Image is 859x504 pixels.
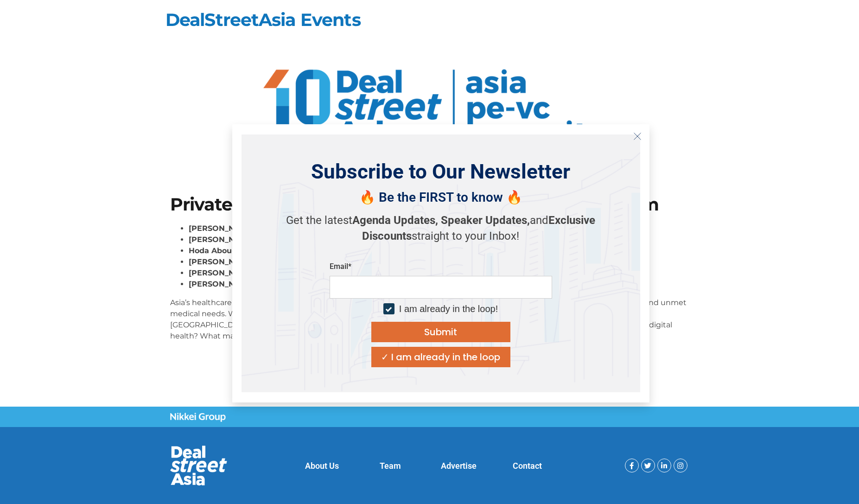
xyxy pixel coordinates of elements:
li: , Senior Managing Director, Private Equity and Head of Joint Value Creation, [189,234,689,245]
strong: [PERSON_NAME] [189,257,255,266]
img: Nikkei Group [170,413,226,422]
li: ,Co-Founder and Managing Partner, [189,245,689,256]
li: , Partner, [189,256,689,268]
a: About Us [305,461,339,471]
p: Asia’s healthcare market has remained resilient amid broader market volatility, driven by rising ... [170,297,689,342]
strong: [PERSON_NAME] [189,235,255,244]
li: Co-Founder and Managing Partner, [189,268,689,279]
strong: [PERSON_NAME], [189,268,257,277]
a: DealStreetAsia Events [165,9,361,31]
a: Advertise [441,461,477,471]
h1: Private Equity’s prescription for Asia’s healthcare boom [170,196,689,213]
a: Contact [513,461,542,471]
strong: [PERSON_NAME] [189,280,255,288]
a: Team [380,461,401,471]
li: , Head of [GEOGRAPHIC_DATA], [189,223,689,234]
strong: [PERSON_NAME] [189,224,255,233]
li: , Senior Reporter, [189,279,689,290]
strong: Hoda Abou-Jamra [189,246,259,255]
